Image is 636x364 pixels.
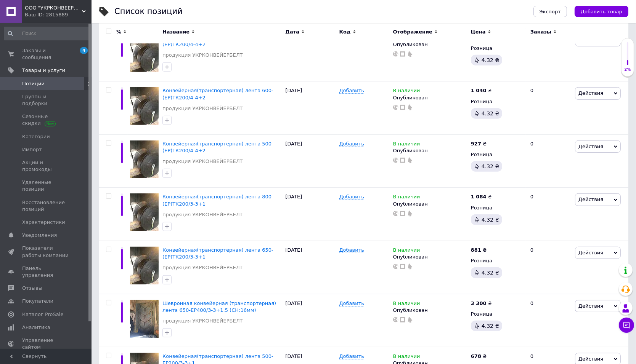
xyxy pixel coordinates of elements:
span: Добавить товар [581,9,622,14]
div: Список позиций [114,8,183,16]
a: Конвейерная(транспортерная) лента 500-(ЕР)ТК200/4-4+2 [162,141,273,153]
div: ₴ [471,193,492,200]
div: 0 [526,294,573,347]
b: 927 [471,141,481,147]
span: Заказы и сообщения [22,47,71,61]
button: Чат с покупателем [619,318,634,333]
div: 2% [622,67,634,72]
a: продукция УКРКОНВЕЙЕРБЕЛТ [162,264,243,271]
a: продукция УКРКОНВЕЙЕРБЕЛТ [162,158,243,165]
div: Опубликован [393,307,467,314]
div: Опубликован [393,201,467,208]
span: Добавить [339,353,364,359]
a: Конвейерная(транспортерная) лента 650-(ЕР)ТК200/4-4+2 [162,35,273,47]
span: 4 [80,47,88,54]
span: Управление сайтом [22,337,71,351]
div: 0 [526,188,573,241]
b: 678 [471,353,481,359]
span: % [116,29,121,35]
span: В наличии [393,141,420,149]
b: 1 084 [471,194,487,200]
span: В наличии [393,194,420,202]
div: 0 [526,28,573,81]
div: ₴ [471,87,492,94]
a: продукция УКРКОНВЕЙЕРБЕЛТ [162,318,243,324]
span: Цена [471,29,486,35]
img: Шевронная конвейерная (транспортерная) лента 650-ЕР400/3-3+1,5 (СН:16мм) [130,300,159,338]
span: Экспорт [540,9,561,14]
span: Добавить [339,247,364,253]
span: Показатели работы компании [22,245,71,259]
div: [DATE] [283,81,337,135]
img: Конвейерная(транспортерная) лента 500-(ЕР)ТК200/4-4+2 [130,140,159,178]
a: продукция УКРКОНВЕЙЕРБЕЛТ [162,105,243,112]
div: [DATE] [283,28,337,81]
div: ₴ [471,300,492,307]
div: [DATE] [283,188,337,241]
a: Конвейерная(транспортерная) лента 650-(ЕР)ТК200/3-3+1 [162,247,273,260]
div: Розница [471,45,524,52]
div: [DATE] [283,134,337,188]
span: Позиции [22,80,45,87]
span: Товары и услуги [22,67,65,74]
button: Добавить товар [575,6,628,17]
b: 3 300 [471,300,487,306]
div: Розница [471,204,524,211]
div: Опубликован [393,94,467,101]
div: 0 [526,81,573,135]
b: 881 [471,247,481,253]
span: Каталог ProSale [22,311,63,318]
div: Опубликован [393,147,467,154]
div: ₴ [471,140,487,147]
span: Действия [578,250,603,255]
div: Розница [471,98,524,105]
span: ООО "УКРКОНВЕЕРБЕЛТ" [25,5,82,11]
span: Панель управления [22,265,71,279]
span: Действия [578,196,603,202]
span: В наличии [393,88,420,96]
div: ₴ [471,247,487,254]
span: Добавить [339,300,364,307]
span: Шевронная конвейерная (транспортерная) лента 650-ЕР400/3-3+1,5 (СН:16мм) [162,300,276,313]
div: Розница [471,311,524,318]
a: продукция УКРКОНВЕЙЕРБЕЛТ [162,211,243,218]
span: Покупатели [22,298,53,305]
b: 1 040 [471,88,487,93]
a: продукция УКРКОНВЕЙЕРБЕЛТ [162,52,243,59]
span: Уведомления [22,232,57,239]
div: 0 [526,134,573,188]
a: Конвейерная(транспортерная) лента 800-(ЕР)ТК200/3-3+1 [162,194,273,206]
div: Розница [471,151,524,158]
div: Опубликован [393,254,467,260]
span: Заказы [530,29,551,35]
img: Конвейерная(транспортерная) лента 800-(ЕР)ТК200/3-3+1 [130,193,159,231]
div: Ваш ID: 2815889 [25,11,92,18]
span: Акции и промокоды [22,159,71,173]
span: 4.32 ₴ [482,323,499,329]
span: Добавить [339,194,364,200]
span: Группы и подборки [22,93,71,107]
span: Добавить [339,141,364,147]
span: Аналитика [22,324,50,331]
span: Отзывы [22,285,42,292]
span: 4.32 ₴ [482,163,499,169]
span: Отображение [393,29,432,35]
span: Удаленные позиции [22,179,71,193]
span: В наличии [393,300,420,308]
div: [DATE] [283,294,337,347]
img: Конвейерная(транспортерная) лента 650-(ЕР)ТК200/3-3+1 [130,247,159,284]
span: Код [339,29,351,35]
span: Название [162,29,190,35]
span: 4.32 ₴ [482,217,499,223]
span: Сезонные скидки [22,113,71,127]
a: Конвейерная(транспортерная) лента 600-(ЕР)ТК200/4-4+2 [162,88,273,100]
span: Характеристики [22,219,65,226]
span: Дата [285,29,299,35]
div: 0 [526,241,573,294]
div: Розница [471,257,524,264]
